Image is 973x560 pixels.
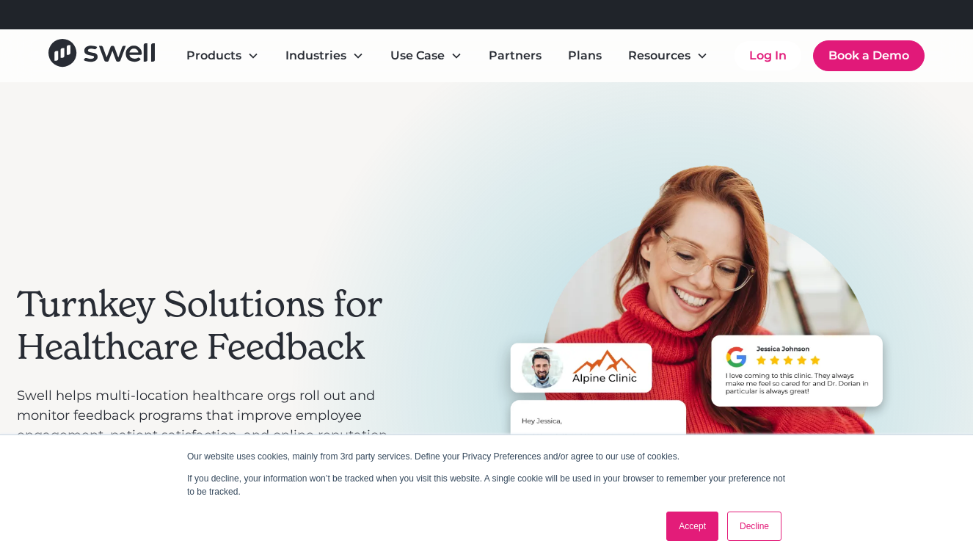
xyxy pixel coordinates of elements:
div: Products [186,47,241,65]
a: Partners [477,41,553,70]
h2: Turnkey Solutions for Healthcare Feedback [17,283,413,368]
p: If you decline, your information won’t be tracked when you visit this website. A single cookie wi... [187,472,786,498]
div: Use Case [390,47,445,65]
div: Use Case [379,41,474,70]
p: Swell helps multi-location healthcare orgs roll out and monitor feedback programs that improve em... [17,386,413,446]
a: Accept [666,512,718,541]
a: Decline [727,512,781,541]
p: Our website uses cookies, mainly from 3rd party services. Define your Privacy Preferences and/or ... [187,450,786,463]
div: Industries [274,41,376,70]
a: Plans [556,41,613,70]
a: Log In [735,41,801,70]
div: Products [175,41,271,70]
a: Book a Demo [813,40,925,71]
a: home [48,39,155,72]
div: Resources [616,41,720,70]
div: Industries [285,47,346,65]
div: Resources [628,47,690,65]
